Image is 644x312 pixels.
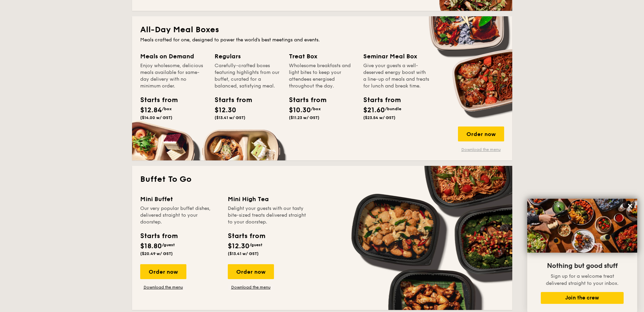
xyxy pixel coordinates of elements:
div: Give your guests a well-deserved energy boost with a line-up of meals and treats for lunch and br... [363,62,429,90]
span: $10.30 [289,106,311,114]
div: Seminar Meal Box [363,52,429,61]
div: Enjoy wholesome, delicious meals available for same-day delivery with no minimum order. [140,62,206,90]
div: Starts from [140,95,171,105]
span: $12.30 [228,242,250,250]
div: Our very popular buffet dishes, delivered straight to your doorstep. [140,205,220,226]
div: Order now [458,126,504,141]
a: Download the menu [140,285,186,290]
span: $21.60 [363,106,385,114]
div: Mini Buffet [140,194,220,204]
button: Join the crew [541,292,624,304]
span: /box [162,106,172,111]
span: ($14.00 w/ GST) [140,115,172,120]
div: Regulars [215,52,281,61]
div: Starts from [140,231,177,241]
div: Wholesome breakfasts and light bites to keep your attendees energised throughout the day. [289,62,355,90]
span: ($11.23 w/ GST) [289,115,319,120]
button: Close [625,200,636,211]
span: $18.80 [140,242,162,250]
a: Download the menu [228,285,274,290]
h2: All-Day Meal Boxes [140,24,504,35]
div: Starts from [363,95,394,105]
div: Starts from [215,95,245,105]
div: Order now [140,264,186,279]
div: Order now [228,264,274,279]
div: Delight your guests with our tasty bite-sized treats delivered straight to your doorstep. [228,205,307,226]
span: $12.84 [140,106,162,114]
div: Carefully-crafted boxes featuring highlights from our buffet, curated for a balanced, satisfying ... [215,62,281,90]
span: /guest [162,242,175,247]
span: Nothing but good stuff [547,262,618,270]
div: Mini High Tea [228,194,307,204]
a: Download the menu [458,147,504,152]
span: ($13.41 w/ GST) [228,251,259,256]
span: /guest [250,242,262,247]
span: ($20.49 w/ GST) [140,251,173,256]
div: Meals on Demand [140,52,206,61]
div: Treat Box [289,52,355,61]
img: DSC07876-Edit02-Large.jpeg [527,199,637,253]
div: Starts from [228,231,265,241]
span: /bundle [385,106,401,111]
div: Starts from [289,95,319,105]
span: $12.30 [215,106,236,114]
span: /box [311,106,321,111]
div: Meals crafted for one, designed to power the world's best meetings and events. [140,37,504,43]
span: Sign up for a welcome treat delivered straight to your inbox. [546,273,619,286]
span: ($23.54 w/ GST) [363,115,395,120]
span: ($13.41 w/ GST) [215,115,245,120]
h2: Buffet To Go [140,174,504,185]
